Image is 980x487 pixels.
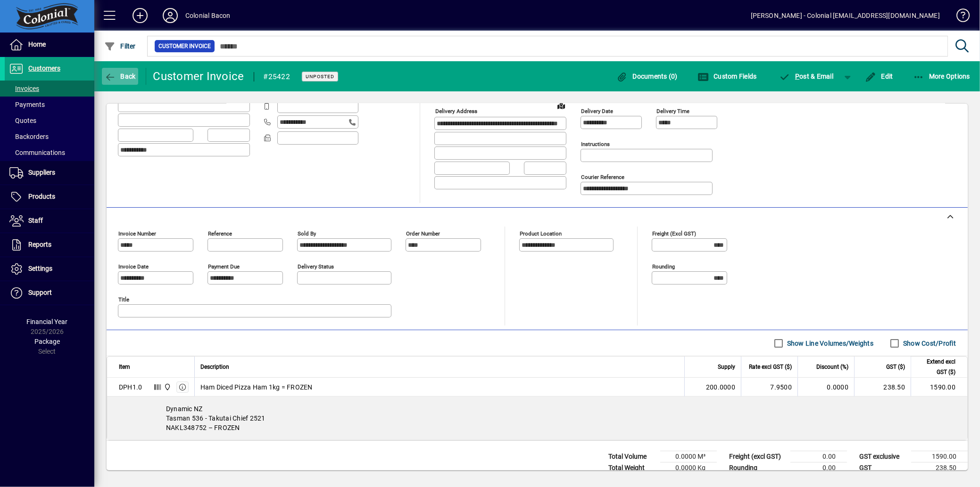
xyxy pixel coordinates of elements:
[865,73,893,80] span: Edit
[5,33,94,57] a: Home
[102,38,138,55] button: Filter
[118,263,149,270] mat-label: Invoice date
[5,233,94,257] a: Reports
[785,339,873,348] label: Show Line Volumes/Weights
[406,230,440,237] mat-label: Order number
[125,7,155,24] button: Add
[306,73,334,80] span: Unposted
[913,73,971,80] span: More Options
[5,281,94,305] a: Support
[5,209,94,233] a: Staff
[718,362,735,372] span: Supply
[604,463,660,474] td: Total Weight
[581,108,613,114] mat-label: Delivery date
[118,230,156,237] mat-label: Invoice number
[695,68,759,85] button: Custom Fields
[5,185,94,209] a: Products
[855,463,911,474] td: GST
[706,382,735,392] span: 200.0000
[94,68,146,85] app-page-header-button: Back
[901,339,956,348] label: Show Cost/Profit
[118,296,129,303] mat-label: Title
[155,7,185,24] button: Profile
[107,397,967,440] div: Dynamic NZ Tasman 536 - Takutai Chief 2521 NAKL348752 – FROZEN
[911,68,973,85] button: More Options
[616,73,678,80] span: Documents (0)
[9,117,36,124] span: Quotes
[614,68,680,85] button: Documents (0)
[911,463,968,474] td: 238.50
[28,41,46,48] span: Home
[104,73,136,80] span: Back
[119,362,130,372] span: Item
[917,357,955,377] span: Extend excl GST ($)
[5,113,94,129] a: Quotes
[797,378,854,397] td: 0.0000
[104,42,136,50] span: Filter
[816,362,848,372] span: Discount (%)
[724,463,790,474] td: Rounding
[790,463,847,474] td: 0.00
[9,133,49,140] span: Backorders
[185,8,230,23] div: Colonial Bacon
[9,85,39,92] span: Invoices
[200,382,313,392] span: Ham Diced Pizza Ham 1kg = FROZEN
[604,451,660,463] td: Total Volume
[581,174,624,180] mat-label: Courier Reference
[652,263,675,270] mat-label: Rounding
[5,161,94,185] a: Suppliers
[9,101,45,108] span: Payments
[886,362,905,372] span: GST ($)
[5,129,94,145] a: Backorders
[581,141,610,147] mat-label: Instructions
[790,451,847,463] td: 0.00
[749,362,792,372] span: Rate excl GST ($)
[28,217,43,224] span: Staff
[751,8,940,23] div: [PERSON_NAME] - Colonial [EMAIL_ADDRESS][DOMAIN_NAME]
[200,362,229,372] span: Description
[779,73,834,80] span: ost & Email
[208,230,232,237] mat-label: Reference
[9,149,65,156] span: Communications
[264,69,291,84] div: #25422
[28,241,51,248] span: Reports
[660,463,717,474] td: 0.0000 Kg
[911,451,968,463] td: 1590.00
[863,68,896,85] button: Edit
[161,382,172,392] span: Colonial Bacon
[208,263,240,270] mat-label: Payment due
[554,98,569,113] a: View on map
[298,230,316,237] mat-label: Sold by
[28,265,52,272] span: Settings
[854,378,911,397] td: 238.50
[5,145,94,161] a: Communications
[119,382,142,392] div: DPH1.0
[102,68,138,85] button: Back
[949,2,968,32] a: Knowledge Base
[855,451,911,463] td: GST exclusive
[158,41,211,51] span: Customer Invoice
[698,73,757,80] span: Custom Fields
[153,69,244,84] div: Customer Invoice
[724,451,790,463] td: Freight (excl GST)
[28,169,55,176] span: Suppliers
[5,97,94,113] a: Payments
[298,263,334,270] mat-label: Delivery status
[34,338,60,345] span: Package
[5,81,94,97] a: Invoices
[747,382,792,392] div: 7.9500
[911,378,967,397] td: 1590.00
[656,108,689,114] mat-label: Delivery time
[520,230,562,237] mat-label: Product location
[774,68,839,85] button: Post & Email
[27,318,68,325] span: Financial Year
[652,230,696,237] mat-label: Freight (excl GST)
[28,193,55,200] span: Products
[28,65,60,72] span: Customers
[660,451,717,463] td: 0.0000 M³
[28,289,52,296] span: Support
[5,257,94,281] a: Settings
[795,73,799,80] span: P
